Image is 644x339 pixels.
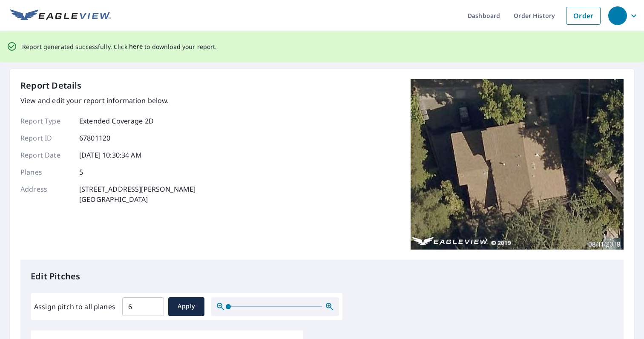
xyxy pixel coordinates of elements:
span: Apply [175,301,198,312]
p: Extended Coverage 2D [79,116,154,126]
button: here [129,41,143,52]
p: Report generated successfully. Click to download your report. [22,41,217,52]
p: Report ID [20,133,72,143]
a: Order [566,7,601,25]
p: Report Details [20,79,82,92]
p: View and edit your report information below. [20,95,195,106]
input: 00.0 [122,295,164,319]
p: [DATE] 10:30:34 AM [79,150,142,160]
p: 5 [79,167,83,177]
p: Report Date [20,150,72,160]
p: 67801120 [79,133,110,143]
p: Planes [20,167,72,177]
p: [STREET_ADDRESS][PERSON_NAME] [GEOGRAPHIC_DATA] [79,184,195,204]
button: Apply [168,297,204,316]
p: Edit Pitches [31,270,613,283]
label: Assign pitch to all planes [34,302,115,312]
img: EV Logo [10,9,111,22]
p: Report Type [20,116,72,126]
img: Top image [411,79,624,250]
p: Address [20,184,72,204]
